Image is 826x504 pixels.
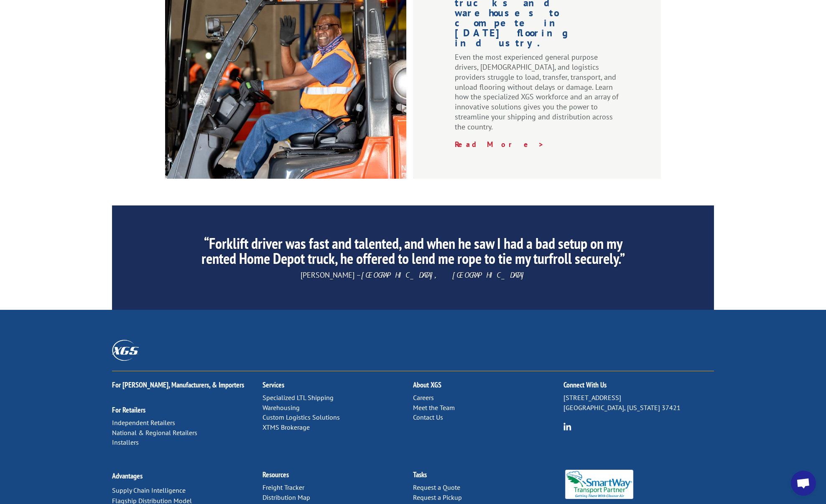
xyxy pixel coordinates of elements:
[263,493,310,501] a: Distribution Map
[455,139,544,149] a: Read More >
[112,486,186,494] a: Supply Chain Intelligence
[413,393,434,402] a: Careers
[112,428,197,437] a: National & Regional Retailers
[413,380,441,390] a: About XGS
[413,483,460,491] a: Request a Quote
[263,423,310,431] a: XTMS Brokerage
[563,470,635,499] img: Smartway_Logo
[112,405,145,415] a: For Retailers
[413,471,563,483] h2: Tasks
[263,393,334,402] a: Specialized LTL Shipping
[112,340,139,360] img: XGS_Logos_ALL_2024_All_White
[361,270,526,280] em: [GEOGRAPHIC_DATA], [GEOGRAPHIC_DATA]
[112,418,175,427] a: Independent Retailers
[112,438,139,446] a: Installers
[563,423,571,431] img: group-6
[263,483,304,491] a: Freight Tracker
[301,270,526,280] span: [PERSON_NAME] –
[112,380,244,390] a: For [PERSON_NAME], Manufacturers, & Importers
[263,470,289,479] a: Resources
[263,380,284,390] a: Services
[191,236,635,270] h2: “Forklift driver was fast and talented, and when he saw I had a bad setup on my rented Home Depot...
[455,52,619,139] p: Even the most experienced general purpose drivers, [DEMOGRAPHIC_DATA], and logistics providers st...
[263,413,340,421] a: Custom Logistics Solutions
[413,403,455,412] a: Meet the Team
[563,381,714,393] h2: Connect With Us
[413,413,443,421] a: Contact Us
[563,393,714,413] p: [STREET_ADDRESS] [GEOGRAPHIC_DATA], [US_STATE] 37421
[413,493,462,501] a: Request a Pickup
[263,403,300,412] a: Warehousing
[791,471,816,496] a: Open chat
[112,471,143,481] a: Advantages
